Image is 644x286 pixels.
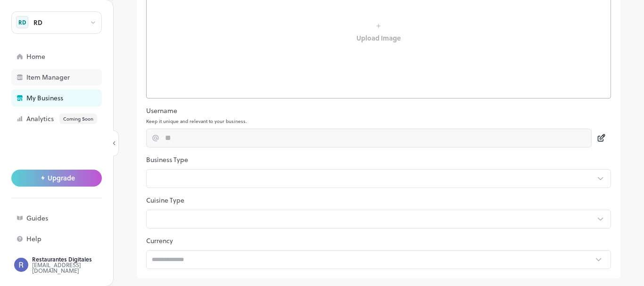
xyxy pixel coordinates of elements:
[26,236,121,242] div: Help
[26,114,121,124] div: Analytics
[146,196,611,205] p: Cuisine Type
[26,53,121,60] div: Home
[26,215,121,221] div: Guides
[146,169,595,188] div: ​
[26,95,121,101] div: My Business
[146,210,595,229] div: ​
[146,236,611,245] p: Currency
[16,16,28,28] div: RD
[26,74,121,81] div: Item Manager
[59,114,97,124] div: Coming Soon
[146,155,611,164] p: Business Type
[146,118,611,124] p: Keep it unique and relevant to your business.
[589,250,608,269] button: Open
[32,256,121,262] div: Restaurantes Digitales
[14,258,28,272] img: ACg8ocIV64RbgfRVuc2JtyAXc2bUPJCXXdvt4gNtU0Q1uGqUo42ZhA=s96-c
[33,19,42,26] div: RD
[32,262,121,273] div: [EMAIL_ADDRESS][DOMAIN_NAME]
[146,106,611,115] p: Username
[48,174,75,182] span: Upgrade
